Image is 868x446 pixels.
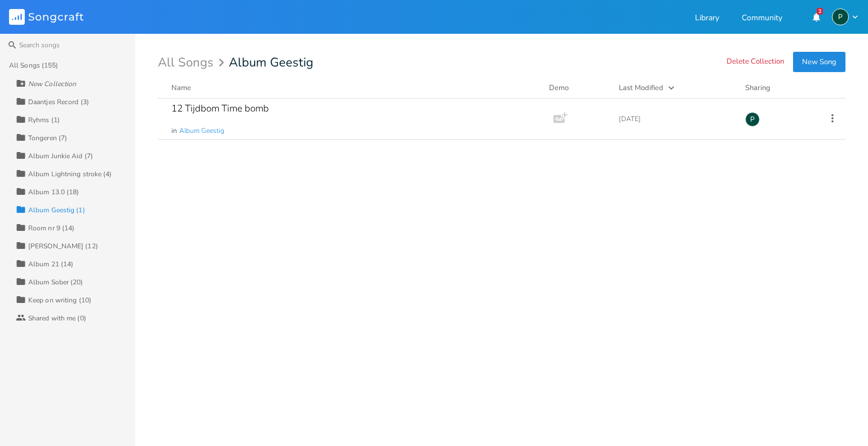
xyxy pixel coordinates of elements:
[9,62,59,69] div: All Songs (155)
[28,81,76,87] div: New Collection
[28,189,79,195] div: Album 13.0 (18)
[28,279,83,286] div: Album Sober (20)
[179,126,224,136] span: Album Geestig
[171,83,191,93] div: Name
[171,82,535,93] button: Name
[745,82,813,93] div: Sharing
[28,243,98,249] div: [PERSON_NAME] (12)
[28,99,89,105] div: Daantjes Record (3)
[745,112,760,127] div: Piepo
[793,52,845,72] button: New Song
[158,57,228,68] div: All Songs
[832,8,849,25] div: Piepo
[28,297,91,304] div: Keep on writing (10)
[742,14,782,24] a: Community
[832,8,859,25] button: P
[28,153,93,159] div: Album Junkie Aid (7)
[695,14,719,24] a: Library
[28,261,73,267] div: Album 21 (14)
[28,315,86,322] div: Shared with me (0)
[619,82,732,93] button: Last Modified
[817,8,823,15] div: 2
[805,7,827,27] button: 2
[727,57,784,67] button: Delete Collection
[229,56,313,69] span: Album Geestig
[28,171,112,177] div: Album Lightning stroke (4)
[171,126,177,136] span: in
[28,135,67,141] div: Tongeren (7)
[549,82,605,93] div: Demo
[28,117,60,123] div: Ryhms (1)
[619,83,663,93] div: Last Modified
[28,225,74,231] div: Room nr 9 (14)
[28,207,85,213] div: Album Geestig (1)
[619,115,732,122] div: [DATE]
[171,104,269,113] div: 12 Tijdbom Time bomb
